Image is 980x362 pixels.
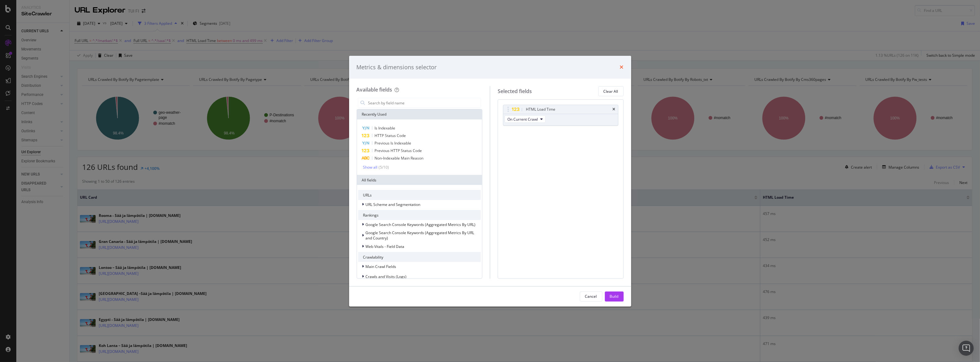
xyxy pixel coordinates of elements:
[610,294,619,299] div: Build
[349,56,631,307] div: modal
[585,294,597,299] div: Cancel
[375,125,396,131] span: Is Indexable
[366,222,476,227] span: Google Search Console Keywords (Aggregated Metrics By URL)
[368,98,481,108] input: Search by field name
[378,165,389,170] div: ( 5 / 10 )
[366,244,405,249] span: Web Vitals - Field Data
[357,109,482,119] div: Recently Used
[375,148,422,153] span: Previous HTTP Status Code
[505,115,546,123] button: On Current Crawl
[363,165,378,170] div: Show all
[503,105,618,126] div: HTML Load TimetimesOn Current Crawl
[357,63,437,71] div: Metrics & dimensions selector
[375,140,411,146] span: Previous Is Indexable
[358,210,481,220] div: Rankings
[366,274,407,279] span: Crawls and Visits (Logs)
[498,88,532,95] div: Selected fields
[358,252,481,262] div: Crawlability
[375,133,406,138] span: HTTP Status Code
[526,106,555,113] div: HTML Load Time
[604,89,618,94] div: Clear All
[605,291,624,302] button: Build
[357,86,392,93] div: Available fields
[598,86,624,96] button: Clear All
[580,291,602,302] button: Cancel
[358,190,481,200] div: URLs
[357,175,482,185] div: All fields
[366,264,396,269] span: Main Crawl Fields
[366,202,421,207] span: URL Scheme and Segmentation
[507,117,538,122] span: On Current Crawl
[375,155,424,161] span: Non-Indexable Main Reason
[620,63,624,71] div: times
[959,341,974,356] div: Open Intercom Messenger
[366,230,474,241] span: Google Search Console Keywords (Aggregated Metrics By URL and Country)
[613,108,616,111] div: times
